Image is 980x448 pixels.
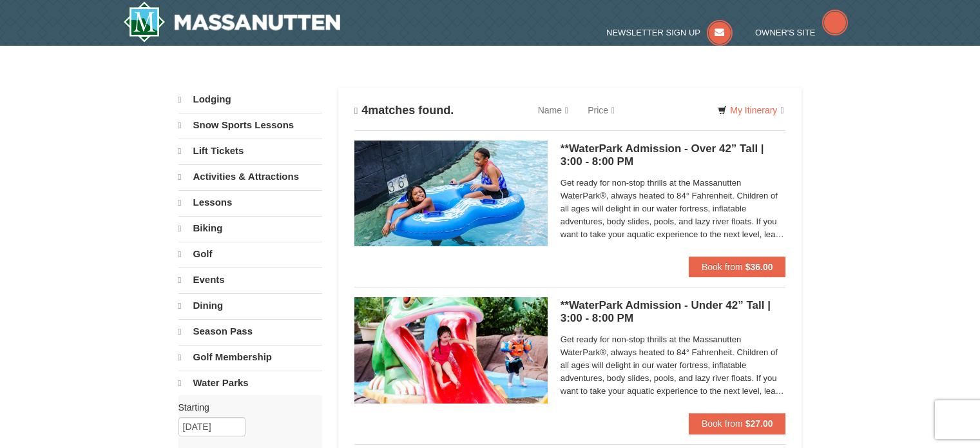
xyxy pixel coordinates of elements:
a: Name [528,97,578,123]
strong: $36.00 [745,262,773,272]
a: Golf [178,242,322,266]
span: Newsletter Sign Up [606,28,700,37]
a: Price [578,97,624,123]
img: Massanutten Resort Logo [123,1,341,43]
img: 6619917-1058-293f39d8.jpg [354,141,548,246]
span: Get ready for non-stop thrills at the Massanutten WaterPark®, always heated to 84° Fahrenheit. Ch... [561,333,786,398]
a: Water Parks [178,371,322,395]
strong: $27.00 [745,418,773,429]
h5: **WaterPark Admission - Over 42” Tall | 3:00 - 8:00 PM [561,142,786,168]
a: Newsletter Sign Up [606,28,733,37]
span: Owner's Site [755,28,816,37]
a: Dining [178,293,322,318]
a: Biking [178,216,322,240]
a: Season Pass [178,319,322,344]
img: 6619917-1062-d161e022.jpg [354,297,548,403]
button: Book from $36.00 [689,257,786,277]
a: Owner's Site [755,28,848,37]
a: Events [178,268,322,292]
a: Snow Sports Lessons [178,113,322,137]
button: Book from $27.00 [689,413,786,434]
label: Starting [178,401,312,414]
a: My Itinerary [709,101,792,120]
h5: **WaterPark Admission - Under 42” Tall | 3:00 - 8:00 PM [561,299,786,325]
a: Lessons [178,190,322,215]
a: Golf Membership [178,345,322,369]
span: Get ready for non-stop thrills at the Massanutten WaterPark®, always heated to 84° Fahrenheit. Ch... [561,177,786,241]
span: Book from [702,262,743,272]
a: Lift Tickets [178,139,322,163]
span: Book from [702,418,743,429]
a: Lodging [178,88,322,112]
a: Massanutten Resort [123,1,341,43]
a: Activities & Attractions [178,164,322,189]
